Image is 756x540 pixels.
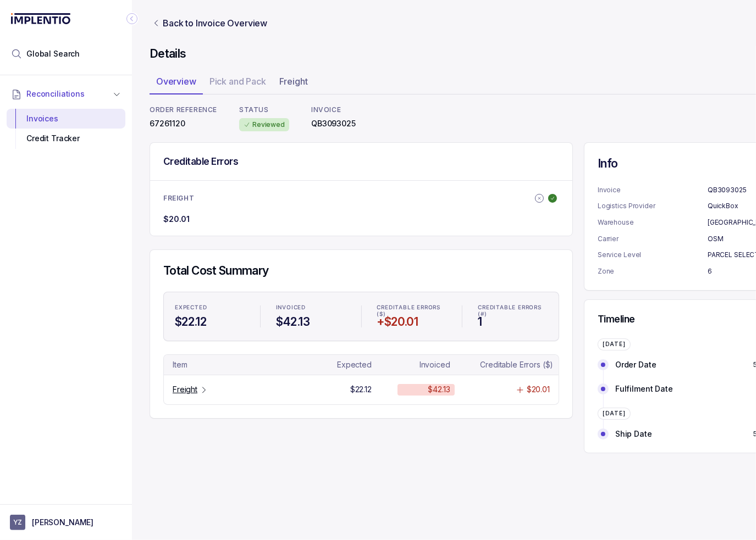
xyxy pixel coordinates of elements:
[168,297,251,336] li: Statistic EXPECTED
[150,105,217,114] p: ORDER REFERENCE
[276,314,346,330] h4: $42.13
[598,233,708,244] p: Carrier
[393,359,476,370] td: Table Cell-text 2
[15,109,117,129] div: Invoices
[476,359,554,370] td: Table Cell-text 3
[478,304,548,311] p: CREDITABLE ERRORS (#)
[603,410,626,417] p: [DATE]
[603,341,626,348] p: [DATE]
[10,515,122,530] button: User initials[PERSON_NAME]
[269,297,352,336] li: Statistic INVOICED
[239,118,289,131] div: Reviewed
[163,292,559,341] ul: Statistic Highlights
[239,105,289,114] p: STATUS
[598,266,708,277] p: Zone
[598,249,708,260] p: Service Level
[393,384,476,395] td: Table Cell-text 2
[7,107,125,151] div: Reconciliations
[598,217,708,228] p: Warehouse
[279,75,308,88] p: Freight
[527,384,550,395] p: $20.01
[168,359,303,370] td: Table Cell-text 0
[15,129,117,148] div: Credit Tracker
[156,75,196,88] p: Overview
[276,304,306,311] p: INVOICED
[150,118,217,129] p: 67261120
[173,359,187,370] p: Item
[26,88,85,99] span: Reconciliations
[163,155,238,168] h5: Creditable Errors
[175,314,245,330] h4: $22.12
[480,359,553,370] p: Creditable Errors ($)
[163,214,190,225] p: $20.01
[163,16,267,30] p: Back to Invoice Overview
[377,304,447,311] p: CREDITABLE ERRORS ($)
[32,517,93,528] p: [PERSON_NAME]
[311,118,356,129] p: QB3093025
[175,304,207,311] p: EXPECTED
[598,185,708,196] p: Invoice
[478,314,548,330] h4: 1
[350,384,372,395] p: $22.12
[150,73,203,94] li: Tab Overview
[471,297,554,336] li: Statistic CREDITABLE ERRORS (#)
[168,384,303,395] td: Table Cell-link 0
[310,384,393,395] td: Table Cell-text 1
[163,194,194,203] p: FREIGHT
[615,359,656,370] p: Order Date
[371,297,454,336] li: Statistic CREDITABLE ERRORS ($)
[476,384,554,395] td: Table Cell-text 3
[615,428,652,439] p: Ship Date
[615,383,673,394] p: Fulfilment Date
[598,201,708,211] p: Logistics Provider
[337,359,372,370] p: Expected
[26,48,80,59] span: Global Search
[311,105,356,114] p: INVOICE
[377,314,447,330] h4: +$20.01
[163,263,559,279] h4: Total Cost Summary
[125,12,139,25] div: Collapse Icon
[273,73,314,94] li: Tab Freight
[150,16,269,30] a: Link Back to Invoice Overview
[420,359,450,370] p: Invoiced
[310,359,393,370] td: Table Cell-text 1
[10,515,25,530] span: User initials
[7,82,125,106] button: Reconciliations
[173,384,197,395] p: Freight
[428,384,450,395] p: $42.13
